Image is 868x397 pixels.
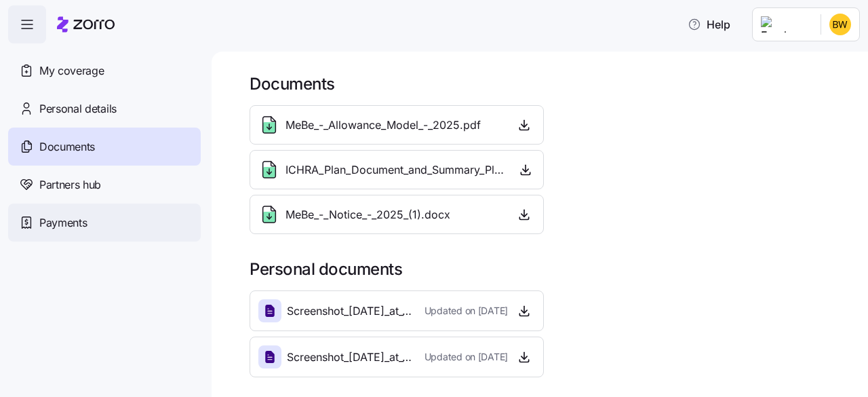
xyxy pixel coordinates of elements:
span: Screenshot_[DATE]_at_1.45.21%E2%80%AFPM.png [287,303,414,320]
a: Partners hub [8,166,201,204]
h1: Documents [250,73,849,94]
span: Payments [39,214,87,231]
a: My coverage [8,52,201,90]
span: MeBe_-_Allowance_Model_-_2025.pdf [285,117,481,134]
img: 403fb29046e9a90e18f370ee96f0e8ff [829,14,851,35]
button: Help [677,11,741,38]
a: Personal details [8,90,201,128]
a: Documents [8,128,201,166]
img: Employer logo [761,16,810,33]
span: MeBe_-_Notice_-_2025_(1).docx [285,206,450,223]
a: Payments [8,204,201,242]
span: Documents [39,138,95,155]
h1: Personal documents [250,259,849,280]
span: Personal details [39,100,117,117]
span: Help [688,16,730,33]
span: Updated on [DATE] [425,304,508,318]
span: Updated on [DATE] [425,350,508,364]
span: ICHRA_Plan_Document_and_Summary_Plan_Description_-_2025.pdf [285,162,505,178]
span: Partners hub [39,176,101,193]
span: My coverage [39,62,104,79]
span: Screenshot_[DATE]_at_1.46.27%E2%80%AFPM.png [287,349,414,366]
